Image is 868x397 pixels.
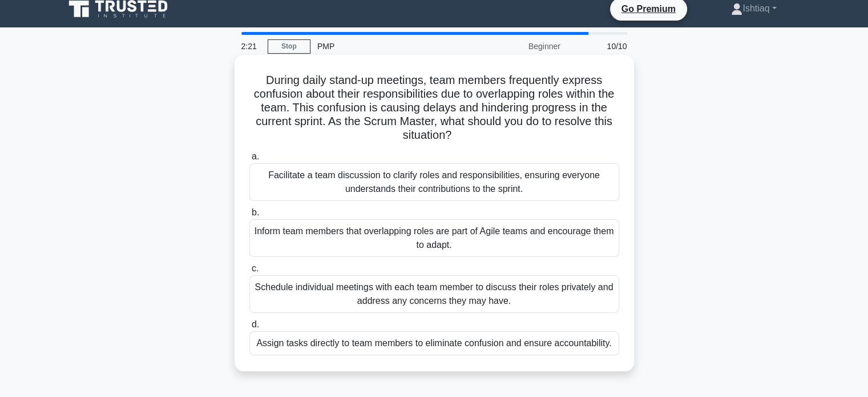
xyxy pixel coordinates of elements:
a: Go Premium [615,2,683,16]
span: b. [252,207,259,217]
div: 10/10 [567,35,634,58]
div: Facilitate a team discussion to clarify roles and responsibilities, ensuring everyone understands... [249,163,619,201]
div: PMP [310,35,467,58]
div: Beginner [467,35,567,58]
span: a. [252,151,259,161]
span: d. [252,319,259,329]
div: Schedule individual meetings with each team member to discuss their roles privately and address a... [249,275,619,313]
div: 2:21 [235,35,268,58]
div: Inform team members that overlapping roles are part of Agile teams and encourage them to adapt. [249,219,619,257]
span: c. [252,263,259,273]
div: Assign tasks directly to team members to eliminate confusion and ensure accountability. [249,331,619,355]
h5: During daily stand-up meetings, team members frequently express confusion about their responsibil... [248,73,620,143]
a: Stop [268,39,310,54]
